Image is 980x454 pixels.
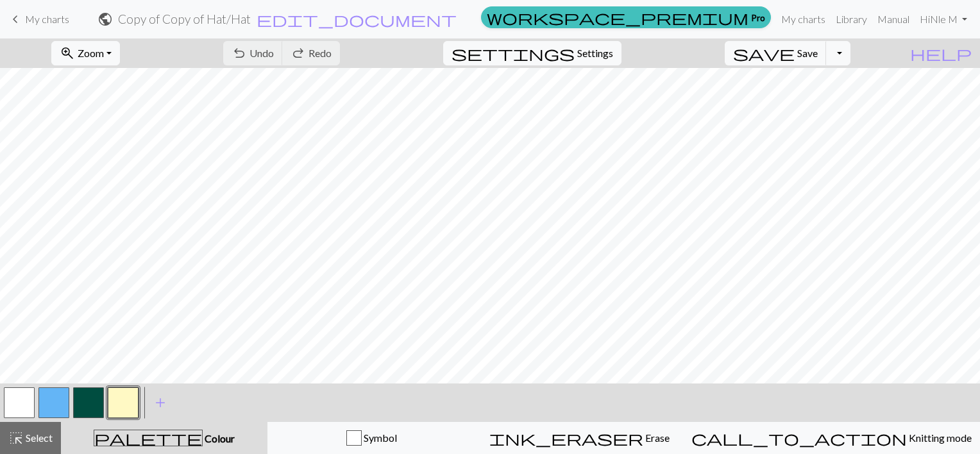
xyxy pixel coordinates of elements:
span: Symbol [362,432,397,444]
span: highlight_alt [8,429,24,447]
button: Save [725,41,827,65]
span: Select [24,432,53,444]
a: Manual [872,6,915,32]
span: call_to_action [691,429,907,447]
span: palette [94,429,202,447]
button: Zoom [51,41,120,65]
span: Colour [203,432,235,444]
span: save [733,44,795,62]
a: Pro [481,6,771,28]
span: Erase [643,432,670,444]
a: Library [831,6,872,32]
span: zoom_in [60,44,75,62]
button: Symbol [267,422,475,454]
a: HiNle M [915,6,972,32]
h2: Copy of Copy of Hat / Hat [118,12,251,26]
span: settings [452,44,575,62]
span: Save [797,47,818,59]
span: help [910,44,972,62]
i: Settings [452,46,575,61]
button: SettingsSettings [443,41,621,65]
span: My charts [25,13,69,25]
a: My charts [8,8,69,30]
span: Settings [577,46,613,61]
span: workspace_premium [487,8,748,26]
button: Colour [61,422,267,454]
span: edit_document [257,10,457,28]
span: public [97,10,113,28]
span: Knitting mode [907,432,972,444]
button: Erase [475,422,683,454]
span: keyboard_arrow_left [8,10,23,28]
span: ink_eraser [489,429,643,447]
span: add [153,394,168,412]
span: Zoom [78,47,104,59]
a: My charts [776,6,831,32]
button: Knitting mode [683,422,980,454]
